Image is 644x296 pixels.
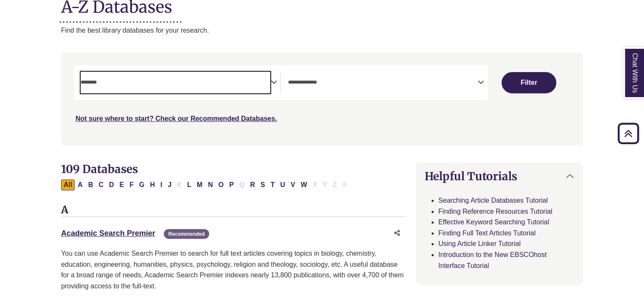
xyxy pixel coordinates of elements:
button: Filter Results T [268,179,277,190]
button: All [61,179,75,190]
span: Recommended [164,229,209,239]
button: Filter Results P [227,179,236,190]
a: Searching Article Databases Tutorial [438,197,548,204]
button: Filter Results C [96,179,106,190]
button: Filter Results W [298,179,310,190]
button: Filter Results S [258,179,268,190]
p: You can use Academic Search Premier to search for full text articles covering topics in biology, ... [61,248,406,291]
div: Alpha-list to filter by first letter of database name [61,181,350,188]
button: Filter Results E [117,179,127,190]
button: Submit for Search Results [501,72,556,93]
nav: Search filters [61,53,583,145]
h3: A [61,204,406,217]
a: Academic Search Premier [61,229,155,237]
a: Back to Top [615,128,642,139]
span: 109 Databases [61,162,138,176]
button: Filter Results V [288,179,298,190]
a: Finding Reference Resources Tutorial [438,208,552,215]
a: Introduction to the New EBSCOhost Interface Tutorial [438,251,546,269]
button: Filter Results I [158,179,165,190]
button: Filter Results B [86,179,96,190]
button: Filter Results M [194,179,205,190]
button: Filter Results O [216,179,226,190]
a: Finding Full Text Articles Tutorial [438,229,535,237]
a: Not sure where to start? Check our Recommended Databases. [76,115,277,122]
button: Filter Results F [127,179,136,190]
p: Find the best library databases for your research. [61,25,583,36]
button: Filter Results A [75,179,85,190]
textarea: Search [81,80,271,87]
a: Using Article Linker Tutorial [438,240,521,247]
button: Filter Results H [147,179,157,190]
a: Effective Keyword Searching Tutorial [438,218,549,226]
button: Filter Results D [106,179,117,190]
button: Filter Results L [185,179,194,190]
button: Filter Results U [277,179,288,190]
button: Filter Results J [165,179,174,190]
button: Filter Results R [247,179,258,190]
button: Filter Results G [137,179,147,190]
textarea: Search [288,80,478,87]
button: Helpful Tutorials [416,163,582,190]
button: Share this database [389,225,406,241]
button: Filter Results N [205,179,216,190]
